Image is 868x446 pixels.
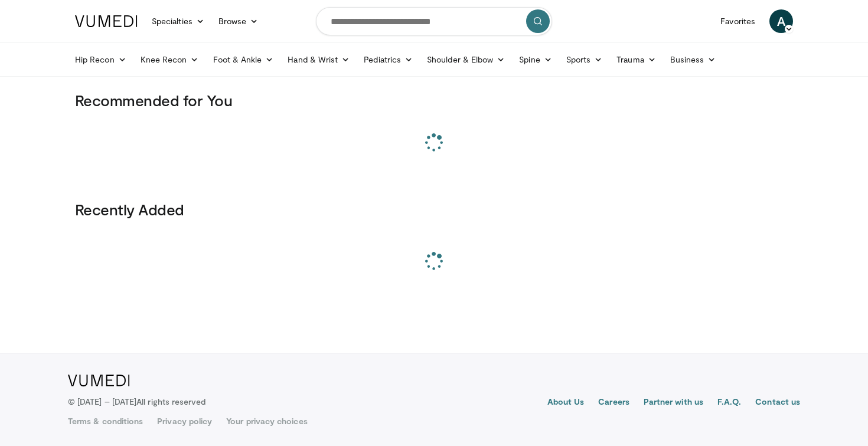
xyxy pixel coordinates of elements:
img: VuMedi Logo [68,375,130,386]
a: F.A.Q. [717,396,741,410]
input: Search topics, interventions [316,7,552,35]
a: Specialties [145,9,211,33]
a: Your privacy choices [226,415,307,427]
a: A [769,9,793,33]
a: Knee Recon [133,48,206,71]
p: © [DATE] – [DATE] [68,396,206,408]
a: Browse [211,9,266,33]
a: Sports [559,48,610,71]
a: Shoulder & Elbow [420,48,512,71]
a: Hip Recon [68,48,133,71]
a: Partner with us [644,396,703,410]
a: Business [663,48,723,71]
a: Foot & Ankle [206,48,281,71]
a: Spine [512,48,559,71]
a: Privacy policy [157,415,212,427]
a: Hand & Wrist [280,48,357,71]
img: VuMedi Logo [75,15,138,27]
a: Terms & conditions [68,415,143,427]
a: Favorites [713,9,762,33]
a: About Us [547,396,585,410]
span: All rights reserved [136,396,205,406]
a: Trauma [609,48,663,71]
h3: Recently Added [75,200,793,219]
a: Contact us [755,396,800,410]
a: Careers [598,396,629,410]
a: Pediatrics [357,48,420,71]
h3: Recommended for You [75,91,793,110]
